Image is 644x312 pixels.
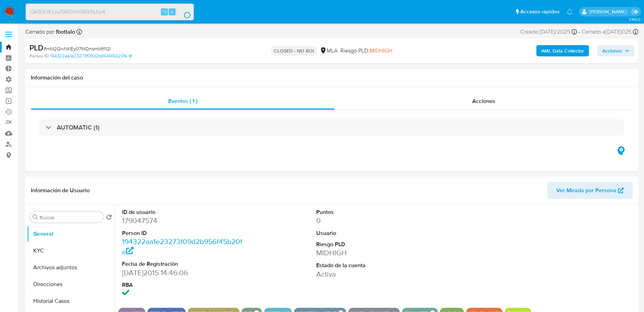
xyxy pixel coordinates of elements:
dt: ID de usuario [122,208,245,216]
dt: Fecha de Registración [122,260,245,268]
button: Volver al orden por defecto [106,214,112,222]
span: ⌥ [162,8,167,15]
button: AML Data Collector [536,45,589,56]
div: Creado [DATE]/2025 [520,28,577,36]
div: AUTOMATIC (1) [39,119,624,136]
dt: Person ID [122,229,245,237]
div: MLA [320,47,338,55]
dd: MIDHIGH [316,248,439,258]
h1: Información de Usuario [31,187,90,194]
p: CLOSED - NO ROI [271,46,317,56]
span: s [171,8,173,15]
button: Ver Mirada por Persona [547,182,633,199]
dd: 179047574 [122,216,245,226]
dt: Riesgo PLD [316,241,439,248]
button: Archivos adjuntos [27,259,115,276]
span: Eventos ( 1 ) [168,97,197,105]
span: Accesos rápidos [520,8,560,15]
dd: Activa [316,269,439,279]
button: search-icon [177,7,191,17]
button: General [27,226,115,242]
dd: 0 [316,216,439,226]
span: Acciones [472,97,495,105]
span: - [578,28,580,36]
b: PLD [29,42,43,53]
h1: Información del caso [31,74,633,81]
p: fabricio.bottalo@mercadolibre.com [589,8,629,15]
button: Acciones [597,45,634,56]
dt: RBA [122,281,245,289]
b: Person ID [29,53,49,59]
h3: AUTOMATIC (1) [57,124,100,131]
b: fbottalo [54,28,75,36]
button: Direcciones [27,276,115,293]
a: Notificaciones [567,9,572,15]
a: 194322aa1e23273f09d2b956f45b20fe [50,53,132,59]
dt: Estado de la cuenta [316,262,439,269]
dd: [DATE]2015 14:46:06 [122,268,245,278]
button: KYC [27,242,115,259]
button: Buscar [33,214,38,220]
div: Cerrado e[DATE]025 [582,28,638,36]
dt: Puntos [316,208,439,216]
input: Buscar [40,214,101,221]
dt: Usuario [316,229,439,237]
b: AML Data Collector [541,45,584,56]
span: Ver Mirada por Persona [556,182,616,199]
span: MIDHIGH [370,47,392,55]
a: Salir [631,8,639,15]
button: Historial Casos [27,293,115,310]
a: 194322aa1e23273f09d2b956f45b20fe [122,236,242,256]
span: Cerrado por [25,28,75,36]
span: # mM2QivNKEy07MOnsmMtfI12i [43,45,111,52]
span: Riesgo PLD: [340,47,392,55]
span: Acciones [602,45,622,56]
input: Buscar usuario o caso... [26,7,194,16]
